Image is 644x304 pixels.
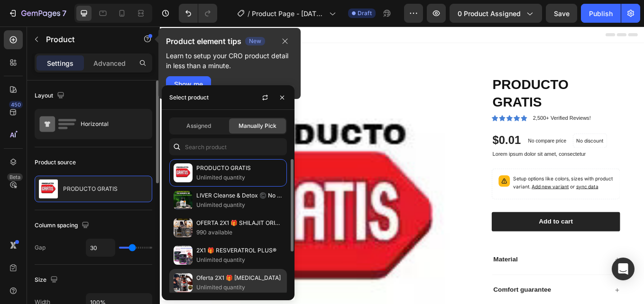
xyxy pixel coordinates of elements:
div: Horizontal [81,113,138,135]
p: Unlimited quantity [196,255,283,265]
p: 2,500+ Verified Reviews! [438,103,506,112]
input: Search in Settings & Advanced [169,138,287,155]
button: 0 product assigned [450,4,542,23]
p: Advanced [93,58,126,68]
input: Auto [86,239,115,256]
img: product feature img [39,179,58,198]
span: sync data [489,184,515,191]
div: Layout [35,89,66,102]
p: No discount [489,130,521,138]
p: Unlimited quantity [196,283,283,292]
img: collections [174,246,193,265]
span: Add new variant [437,184,480,191]
p: PRODUCTO GRATIS [63,186,118,192]
div: Add to cart [445,224,485,234]
img: collections [174,218,193,237]
button: Save [546,4,577,23]
p: 7 [62,8,66,19]
p: Settings [47,58,74,68]
div: Product source [35,158,76,167]
button: Publish [581,4,621,23]
p: Material [392,268,420,278]
span: Save [554,9,570,18]
p: LIVER Cleanse & Detox ©️ No Mas Hígado Graso [196,191,283,200]
span: or [480,184,515,191]
p: Product [46,34,127,45]
p: Lorem ipsum dolor sit amet, consectetur [391,146,540,154]
div: $0.01 [390,124,425,143]
span: 0 product assigned [458,9,521,18]
div: Undo/Redo [179,4,217,23]
p: 2X1 🎁 RESVERATROL PLUS® [196,246,283,255]
img: collections [174,273,193,292]
div: 450 [9,101,23,108]
p: 990 available [196,228,283,237]
div: Gap [35,243,46,252]
span: Product Page - [DATE] 12:22:33 [252,9,325,18]
div: Column spacing [35,219,91,232]
div: Publish [589,9,613,18]
p: PRODUCTO GRATIS [196,163,283,173]
div: Beta [7,173,23,181]
p: Unlimited quantity [196,200,283,210]
span: / [248,9,250,18]
span: Assigned [186,122,211,130]
p: Oferta 2X1 🎁 [MEDICAL_DATA] [196,273,283,283]
button: Add to cart [390,218,541,241]
span: Draft [358,9,372,18]
p: Unlimited quantity [196,173,283,182]
p: No compare price [432,131,478,137]
img: collections [174,191,193,210]
p: Setup options like colors, sizes with product variant. [415,175,533,193]
div: Size [35,274,60,286]
h1: PRODUCTO GRATIS [390,57,541,100]
span: Manually Pick [239,122,276,130]
button: 7 [4,4,71,23]
div: Select product [169,93,209,102]
div: Open Intercom Messenger [612,258,635,280]
iframe: Design area [160,27,644,304]
p: OFERTA 2X1 🎁 SHILAJIT ORIGINAL HIMALAYA [196,218,283,228]
img: collections [174,163,193,182]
